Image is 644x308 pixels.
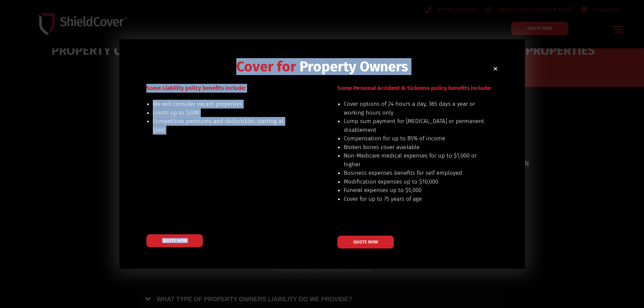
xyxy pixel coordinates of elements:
li: Cover options of 24 hours a day, 365 days a year or working hours only [344,100,485,117]
li: Limits up to $20M [153,109,294,117]
li: Competitive premiums and deductibles starting at $500 [153,117,294,134]
a: Close [493,66,498,71]
li: Business expenses benefits for self employed [344,169,485,177]
a: QUOTE NOW [146,234,203,247]
span: Some Personal Accident & Sickness policy benefits include: [337,85,492,92]
span: QUOTE NOW [162,238,187,243]
span: QUOTE NOW [353,240,378,244]
li: Non-Medicare medical expenses for up to $1,000 or higher [344,151,485,169]
li: Compensation for up to 85% of income [344,134,485,143]
li: Funeral expenses up to $5,000 [344,186,485,195]
span: Property Owners [300,58,408,75]
a: QUOTE NOW [337,236,394,248]
span: Cover for [236,58,296,75]
li: We will consider vacant properties [153,100,294,109]
li: Broken bones cover available [344,143,485,152]
li: Lump sum payment for [MEDICAL_DATA] or permanent disablement [344,117,485,134]
li: Cover for up to 75 years of age [344,195,485,204]
li: Modification expenses up to $10,000 [344,177,485,186]
span: Some Liability policy benefits include: [146,85,246,92]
